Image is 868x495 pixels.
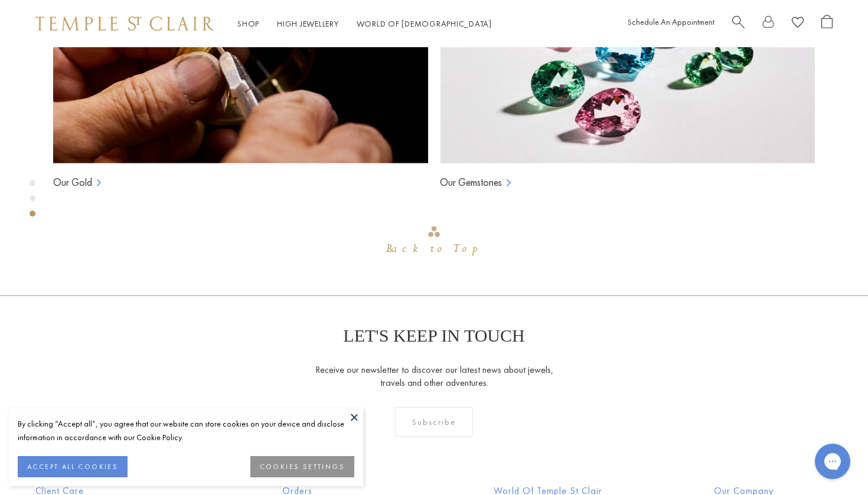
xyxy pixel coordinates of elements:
a: Our Gold [53,175,92,189]
a: Search [732,15,745,33]
a: High JewelleryHigh Jewellery [277,18,339,29]
a: World of [DEMOGRAPHIC_DATA]World of [DEMOGRAPHIC_DATA] [357,18,492,29]
div: By clicking “Accept all”, you agree that our website can store cookies on your device and disclos... [18,417,354,444]
nav: Main navigation [237,17,492,31]
img: Temple St. Clair [35,17,214,31]
a: View Wishlist [792,15,804,33]
div: Product gallery navigation [30,177,35,226]
p: Receive our newsletter to discover our latest news about jewels, travels and other adventures. [315,363,554,389]
button: COOKIES SETTINGS [250,456,354,477]
a: Our Gemstones [440,175,502,189]
a: ShopShop [237,18,259,29]
iframe: Gorgias live chat messenger [809,440,856,483]
div: Subscribe [395,407,474,437]
a: Open Shopping Bag [821,15,833,33]
p: LET'S KEEP IN TOUCH [343,326,524,346]
a: Schedule An Appointment [628,17,714,27]
div: Back to Top [386,238,482,260]
div: Go to top [386,225,482,260]
button: ACCEPT ALL COOKIES [18,456,128,477]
